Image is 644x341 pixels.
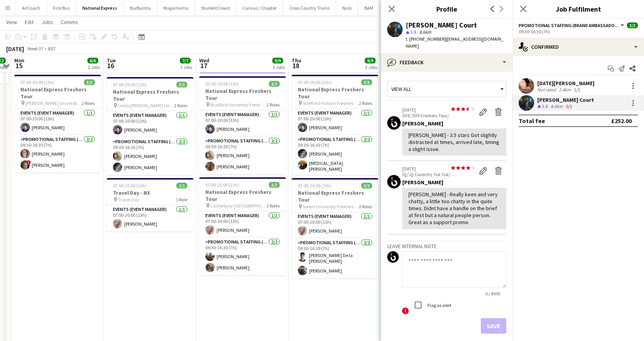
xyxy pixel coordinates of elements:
[199,177,286,275] app-job-card: 07:00-20:00 (13h)3/3National Express Freshers Tour Canterbury [GEOGRAPHIC_DATA] Freshers Fair2 Ro...
[418,29,433,35] span: 8.6km
[6,45,24,53] div: [DATE]
[512,38,644,56] div: Confirmed
[87,58,98,63] span: 6/6
[272,58,283,63] span: 9/9
[107,189,193,196] h3: Travel Day - NX
[174,103,187,108] span: 2 Roles
[391,86,411,93] span: View all
[292,75,378,175] app-job-card: 07:00-20:00 (13h)3/3National Express Freshers Tour Sheffield Hallam Freshers Fair2 RolesEvents (E...
[402,113,475,118] p: DFE/ DFE Freshers Tour/
[25,19,34,26] span: Edit
[361,183,372,188] span: 3/3
[292,86,378,100] h3: National Express Freshers Tour
[26,160,31,165] span: !
[236,0,283,15] button: Canvas / Chapter
[176,183,187,188] span: 1/1
[410,29,416,35] span: 3.8
[22,17,37,27] a: Edit
[113,183,147,188] span: 07:00-20:00 (13h)
[402,166,475,171] p: [DATE]
[176,197,187,202] span: 1 Role
[88,64,100,70] div: 2 Jobs
[292,178,378,278] app-job-card: 07:00-20:00 (13h)3/3National Express Freshers Tour Solent University Freshers Fair2 RolesEvents (...
[387,243,506,250] h3: Leave internal note
[210,102,266,108] span: Bradford University Freshers Fair
[359,100,372,106] span: 2 Roles
[41,19,53,26] span: Jobs
[298,79,331,85] span: 07:00-20:00 (13h)
[549,103,564,110] div: 8.6km
[124,0,157,15] button: BarBurrito
[107,88,193,102] h3: National Express Freshers Tour
[537,87,557,93] div: Not rated
[408,191,500,226] div: [PERSON_NAME] - Really keen and very chatty, a little too chatty in the quite times. Didnt have a...
[303,100,359,106] span: Sheffield Hallam Freshers Fair
[180,64,192,70] div: 3 Jobs
[519,117,545,125] div: Total fee
[61,19,78,26] span: Comms
[303,204,359,209] span: Solent University Freshers Fair
[198,61,209,70] span: 17
[402,307,409,314] span: !
[107,178,193,231] app-job-card: 07:00-20:00 (13h)1/1Travel Day - NX Travel Day1 RoleEvents (Event Manager)1/107:00-20:00 (13h)[PE...
[13,61,24,70] span: 15
[292,238,378,278] app-card-role: Promotional Staffing (Brand Ambassadors)2/209:30-16:30 (7h)[PERSON_NAME] De la [PERSON_NAME][PERS...
[266,203,280,209] span: 2 Roles
[406,22,477,29] div: [PERSON_NAME] Court
[292,212,378,238] app-card-role: Events (Event Manager)1/107:00-20:00 (13h)[PERSON_NAME]
[199,137,286,174] app-card-role: Promotional Staffing (Brand Ambassadors)2/209:30-16:30 (7h)[PERSON_NAME][PERSON_NAME]
[82,100,95,106] span: 2 Roles
[58,17,81,27] a: Comms
[574,87,580,93] app-skills-label: 1/1
[3,17,20,27] a: View
[107,205,193,231] app-card-role: Events (Event Manager)1/107:00-20:00 (13h)[PERSON_NAME]
[107,77,193,175] app-job-card: 07:00-20:00 (13h)3/3National Express Freshers Tour Leeds [PERSON_NAME] University Freshers Fair2 ...
[199,76,286,174] app-job-card: 07:00-20:00 (13h)3/3National Express Freshers Tour Bradford University Freshers Fair2 RolesEvents...
[199,110,286,137] app-card-role: Events (Event Manager)1/107:00-20:00 (13h)[PERSON_NAME]
[365,64,377,70] div: 3 Jobs
[199,211,286,238] app-card-role: Events (Event Manager)1/107:00-20:00 (13h)[PERSON_NAME]
[48,46,56,51] div: BST
[107,137,193,175] app-card-role: Promotional Staffing (Brand Ambassadors)2/209:30-16:30 (7h)[PERSON_NAME][PERSON_NAME]
[359,204,372,209] span: 2 Roles
[205,182,239,188] span: 07:00-20:00 (13h)
[26,46,45,51] span: Week 37
[118,197,139,202] span: Travel Day
[14,86,101,100] h3: National Express Freshers Tour
[113,82,147,87] span: 07:00-20:00 (13h)
[14,75,101,173] app-job-card: 07:00-20:00 (13h)3/3National Express Freshers Tour [PERSON_NAME] University Freshers Fair2 RolesE...
[269,81,280,87] span: 3/3
[537,80,594,87] div: [DATE][PERSON_NAME]
[84,79,95,85] span: 3/3
[426,302,451,308] label: Flag as alert
[14,57,24,64] span: Mon
[273,64,285,70] div: 3 Jobs
[6,19,17,26] span: View
[292,57,301,64] span: Thu
[479,291,506,296] span: 0 / 4000
[14,109,101,135] app-card-role: Events (Event Manager)1/107:00-20:00 (13h)[PERSON_NAME]
[266,102,280,108] span: 2 Roles
[20,79,54,85] span: 07:00-20:00 (13h)
[361,79,372,85] span: 3/3
[210,203,266,209] span: Canterbury [GEOGRAPHIC_DATA] Freshers Fair
[176,82,187,87] span: 3/3
[26,100,82,106] span: [PERSON_NAME] University Freshers Fair
[199,87,286,101] h3: National Express Freshers Tour
[402,171,475,177] p: IQ/ iQ Coventry Tuk Tuk/
[512,4,644,14] h3: Job Fulfilment
[611,117,632,125] div: £252.00
[199,238,286,275] app-card-role: Promotional Staffing (Brand Ambassadors)2/209:30-16:30 (7h)[PERSON_NAME][PERSON_NAME]
[402,107,475,113] p: [DATE]
[269,182,280,188] span: 3/3
[180,58,191,63] span: 7/7
[107,111,193,137] app-card-role: Events (Event Manager)1/107:00-20:00 (13h)[PERSON_NAME]
[566,103,572,109] app-skills-label: 0/1
[199,188,286,202] h3: National Express Freshers Tour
